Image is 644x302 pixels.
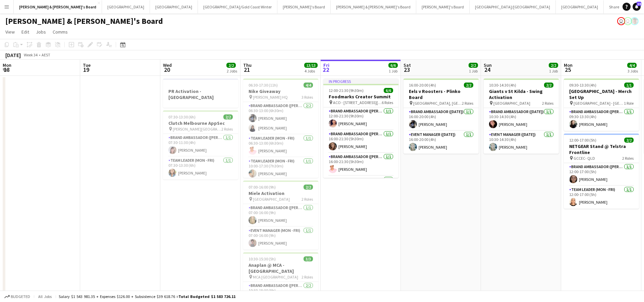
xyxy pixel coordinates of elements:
[323,79,398,178] app-job-card: In progress12:00-21:30 (9h30m)6/6Foodmarks Creator Summit ACO - [STREET_ADDRESS][PERSON_NAME]6 Ro...
[633,3,641,11] a: 14
[484,79,559,154] div: 10:30-14:30 (4h)2/2Giants v St Kilda - Swing Activation [GEOGRAPHIC_DATA]2 RolesBrand Ambassador ...
[304,256,313,261] span: 3/3
[574,101,624,106] span: [GEOGRAPHIC_DATA] - [GEOGRAPHIC_DATA]
[253,197,290,202] span: [GEOGRAPHIC_DATA]
[3,293,31,300] button: Budgeted
[253,274,298,280] span: MCA [GEOGRAPHIC_DATA]
[382,100,393,105] span: 6 Roles
[163,79,238,108] app-job-card: PR Activation - [GEOGRAPHIC_DATA]
[617,17,625,25] app-user-avatar: James Millard
[564,163,639,186] app-card-role: Brand Ambassador ([PERSON_NAME])1/112:00-17:00 (5h)[PERSON_NAME]
[323,107,398,130] app-card-role: Brand Ambassador ([PERSON_NAME])1/112:00-21:30 (9h30m)[PERSON_NAME]
[304,63,318,68] span: 13/13
[484,88,559,100] h3: Giants v St Kilda - Swing Activation
[331,0,416,13] button: [PERSON_NAME] & [PERSON_NAME]'s Board
[384,88,393,93] span: 6/6
[564,62,573,68] span: Mon
[323,62,329,68] span: Fri
[484,62,492,68] span: Sun
[302,274,313,280] span: 2 Roles
[628,68,638,73] div: 3 Jobs
[243,157,318,180] app-card-role: Team Leader (Mon - Fri)1/110:00-17:30 (7h30m)[PERSON_NAME]
[173,127,221,132] span: [PERSON_NAME][GEOGRAPHIC_DATA]
[469,63,478,68] span: 2/2
[243,79,318,178] app-job-card: 06:30-17:30 (11h)4/4Nike Giveaway [PERSON_NAME] HQ3 RolesBrand Ambassador ([PERSON_NAME])2/206:30...
[5,29,15,35] span: View
[83,62,91,68] span: Tue
[624,17,632,25] app-user-avatar: Andy Husen
[19,28,32,36] a: Edit
[404,62,411,68] span: Sat
[409,83,436,88] span: 16:00-20:00 (4h)
[627,63,637,68] span: 4/4
[402,66,411,73] span: 23
[59,294,235,299] div: Salary $1 543 981.35 + Expenses $126.00 + Subsistence $39 618.76 =
[624,83,634,88] span: 1/1
[333,100,382,105] span: ACO - [STREET_ADDRESS][PERSON_NAME]
[304,185,313,190] span: 2/2
[14,0,102,13] button: [PERSON_NAME] & [PERSON_NAME]'s Board
[542,101,553,106] span: 2 Roles
[563,66,573,73] span: 25
[226,63,236,68] span: 2/2
[243,262,318,274] h3: Anaplan @ MCA - [GEOGRAPHIC_DATA]
[249,256,276,261] span: 10:30-15:30 (5h)
[249,83,278,88] span: 06:30-17:30 (11h)
[163,110,238,180] div: 07:30-13:30 (6h)2/2Clutch Melbourne AppSec [PERSON_NAME][GEOGRAPHIC_DATA]2 RolesBrand Ambassador ...
[564,143,639,155] h3: NETGEAR Stand @ Telstra Frontline
[464,83,473,88] span: 2/2
[469,68,478,73] div: 1 Job
[416,0,470,13] button: [PERSON_NAME]'s Board
[33,28,49,36] a: Jobs
[631,17,639,25] app-user-avatar: Victoria Hunt
[493,101,530,106] span: [GEOGRAPHIC_DATA]
[388,63,398,68] span: 6/6
[11,294,30,299] span: Budgeted
[53,29,68,35] span: Comms
[3,28,17,36] a: View
[329,88,364,93] span: 12:00-21:30 (9h30m)
[243,62,252,68] span: Thu
[243,181,318,250] app-job-card: 07:00-16:00 (9h)2/2Miele Activation [GEOGRAPHIC_DATA]2 RolesBrand Ambassador ([PERSON_NAME])1/107...
[470,0,556,13] button: [GEOGRAPHIC_DATA]/[GEOGRAPHIC_DATA]
[5,52,21,58] div: [DATE]
[168,114,196,119] span: 07:30-13:30 (6h)
[404,79,479,154] app-job-card: 16:00-20:00 (4h)2/2Eels v Roosters - Plinko Board [GEOGRAPHIC_DATA], [GEOGRAPHIC_DATA]2 RolesBran...
[305,68,317,73] div: 4 Jobs
[549,63,558,68] span: 2/2
[243,204,318,227] app-card-role: Brand Ambassador ([PERSON_NAME])1/107:00-16:00 (9h)[PERSON_NAME]
[163,88,238,100] h3: PR Activation - [GEOGRAPHIC_DATA]
[323,153,398,176] app-card-role: Brand Ambassador ([PERSON_NAME])1/116:00-21:30 (5h30m)[PERSON_NAME]
[162,66,172,73] span: 20
[243,88,318,94] h3: Nike Giveaway
[564,88,639,100] h3: [GEOGRAPHIC_DATA] - Merch Set Up
[323,130,398,153] app-card-role: Brand Ambassador ([PERSON_NAME])1/116:00-21:30 (5h30m)[PERSON_NAME]
[5,16,163,26] h1: [PERSON_NAME] & [PERSON_NAME]'s Board
[569,83,596,88] span: 09:30-13:30 (4h)
[163,120,238,126] h3: Clutch Melbourne AppSec
[37,294,53,299] span: All jobs
[637,2,641,6] span: 14
[556,0,604,13] button: [GEOGRAPHIC_DATA]
[221,127,233,132] span: 2 Roles
[323,79,398,84] div: In progress
[178,294,235,299] span: Total Budgeted $1 583 726.11
[253,95,288,100] span: [PERSON_NAME] HQ
[3,62,11,68] span: Mon
[249,185,276,190] span: 07:00-16:00 (9h)
[564,79,639,131] app-job-card: 09:30-13:30 (4h)1/1[GEOGRAPHIC_DATA] - Merch Set Up [GEOGRAPHIC_DATA] - [GEOGRAPHIC_DATA]1 RoleBr...
[404,108,479,131] app-card-role: Brand Ambassador ([DATE])1/116:00-20:00 (4h)[PERSON_NAME]
[323,176,398,199] app-card-role: Team Leader (Mon - Fri)1/1
[564,108,639,131] app-card-role: Brand Ambassador ([PERSON_NAME])1/109:30-13:30 (4h)[PERSON_NAME]
[484,131,559,154] app-card-role: Event Manager ([DATE])1/110:30-14:30 (4h)[PERSON_NAME]
[223,114,233,119] span: 2/2
[624,101,634,106] span: 1 Role
[302,95,313,100] span: 3 Roles
[413,101,462,106] span: [GEOGRAPHIC_DATA], [GEOGRAPHIC_DATA]
[404,88,479,100] h3: Eels v Roosters - Plinko Board
[462,101,473,106] span: 2 Roles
